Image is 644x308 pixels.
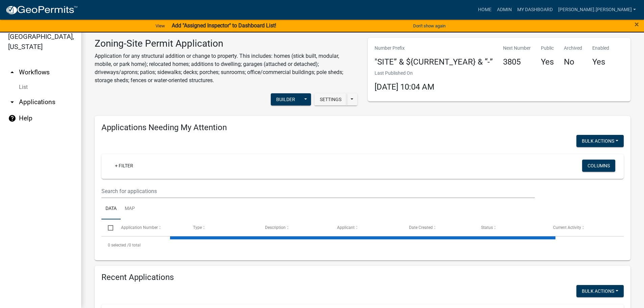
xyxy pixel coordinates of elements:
[503,57,531,67] h4: 3805
[592,45,609,52] p: Enabled
[108,243,129,247] span: 0 selected /
[101,123,624,133] h4: Applications Needing My Attention
[186,219,258,236] datatable-header-cell: Type
[576,135,624,147] button: Bulk Actions
[409,225,433,230] span: Date Created
[193,225,202,230] span: Type
[582,160,615,172] button: Columns
[101,184,535,198] input: Search for applications
[375,70,434,77] p: Last Published On
[8,114,16,122] i: help
[635,20,639,28] button: Close
[8,98,16,106] i: arrow_drop_down
[110,160,139,172] a: + Filter
[172,22,276,29] strong: Add "Assigned Inspector" to Dashboard List!
[475,3,494,16] a: Home
[541,57,554,67] h4: Yes
[410,20,448,31] button: Don't show again
[375,82,434,92] span: [DATE] 10:04 AM
[121,198,139,220] a: Map
[265,225,286,230] span: Description
[337,225,355,230] span: Applicant
[101,219,114,236] datatable-header-cell: Select
[271,93,301,105] button: Builder
[553,225,581,230] span: Current Activity
[121,225,158,230] span: Application Number
[564,57,582,67] h4: No
[101,198,121,220] a: Data
[547,219,619,236] datatable-header-cell: Current Activity
[635,20,639,29] span: ×
[95,38,358,49] h3: Zoning-Site Permit Application
[314,93,347,105] button: Settings
[95,52,358,85] p: Application for any structural addition or change to property. This includes: homes (stick built,...
[515,3,555,16] a: My Dashboard
[331,219,403,236] datatable-header-cell: Applicant
[592,57,609,67] h4: Yes
[475,219,547,236] datatable-header-cell: Status
[503,45,531,52] p: Next Number
[153,20,168,31] a: View
[555,3,639,16] a: [PERSON_NAME].[PERSON_NAME]
[259,219,331,236] datatable-header-cell: Description
[403,219,475,236] datatable-header-cell: Date Created
[101,237,624,254] div: 0 total
[481,225,493,230] span: Status
[375,45,493,52] p: Number Prefix
[541,45,554,52] p: Public
[101,273,624,282] h4: Recent Applications
[114,219,186,236] datatable-header-cell: Application Number
[494,3,515,16] a: Admin
[576,285,624,297] button: Bulk Actions
[375,57,493,67] h4: "SITE” & ${CURRENT_YEAR} & “-”
[564,45,582,52] p: Archived
[8,68,16,76] i: arrow_drop_up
